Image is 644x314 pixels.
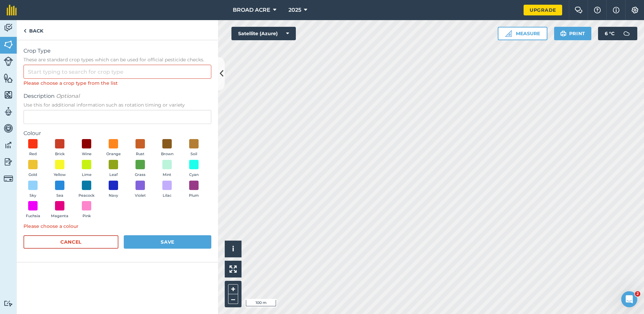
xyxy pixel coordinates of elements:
label: Colour [23,129,211,137]
span: Violet [135,193,146,199]
span: Yellow [54,172,66,178]
iframe: Intercom live chat [621,291,637,307]
span: BROAD ACRE [233,6,270,14]
span: Brick [55,151,65,157]
span: These are standard crop types which can be used for official pesticide checks. [23,56,211,63]
img: svg+xml;base64,PD94bWwgdmVyc2lvbj0iMS4wIiBlbmNvZGluZz0idXRmLTgiPz4KPCEtLSBHZW5lcmF0b3I6IEFkb2JlIE... [4,23,13,33]
img: svg+xml;base64,PD94bWwgdmVyc2lvbj0iMS4wIiBlbmNvZGluZz0idXRmLTgiPz4KPCEtLSBHZW5lcmF0b3I6IEFkb2JlIE... [4,140,13,150]
span: Fuchsia [26,213,40,219]
button: i [225,241,241,257]
button: Peacock [77,181,96,199]
img: svg+xml;base64,PHN2ZyB4bWxucz0iaHR0cDovL3d3dy53My5vcmcvMjAwMC9zdmciIHdpZHRoPSIxNyIgaGVpZ2h0PSIxNy... [613,6,620,14]
button: Violet [131,181,150,199]
span: Soil [191,151,197,157]
span: Mint [163,172,171,178]
img: svg+xml;base64,PD94bWwgdmVyc2lvbj0iMS4wIiBlbmNvZGluZz0idXRmLTgiPz4KPCEtLSBHZW5lcmF0b3I6IEFkb2JlIE... [4,123,13,133]
span: i [232,245,234,253]
button: Cyan [184,160,203,178]
button: Mint [158,160,176,178]
button: Sky [23,181,42,199]
button: Pink [77,201,96,219]
a: Upgrade [524,5,562,15]
img: A question mark icon [593,7,601,13]
span: Description [23,92,211,100]
button: Satellite (Azure) [231,27,296,40]
span: Wine [82,151,92,157]
span: Orange [106,151,121,157]
img: svg+xml;base64,PD94bWwgdmVyc2lvbj0iMS4wIiBlbmNvZGluZz0idXRmLTgiPz4KPCEtLSBHZW5lcmF0b3I6IEFkb2JlIE... [620,27,633,40]
span: Cyan [189,172,199,178]
button: Sea [50,181,69,199]
button: + [228,284,238,294]
button: Cancel [23,235,118,249]
img: svg+xml;base64,PHN2ZyB4bWxucz0iaHR0cDovL3d3dy53My5vcmcvMjAwMC9zdmciIHdpZHRoPSIxOSIgaGVpZ2h0PSIyNC... [560,29,567,38]
button: 6 °C [598,27,637,40]
button: Soil [184,139,203,157]
input: Start typing to search for crop type [23,65,211,79]
img: svg+xml;base64,PD94bWwgdmVyc2lvbj0iMS4wIiBlbmNvZGluZz0idXRmLTgiPz4KPCEtLSBHZW5lcmF0b3I6IEFkb2JlIE... [4,107,13,117]
img: svg+xml;base64,PD94bWwgdmVyc2lvbj0iMS4wIiBlbmNvZGluZz0idXRmLTgiPz4KPCEtLSBHZW5lcmF0b3I6IEFkb2JlIE... [4,300,13,307]
img: svg+xml;base64,PHN2ZyB4bWxucz0iaHR0cDovL3d3dy53My5vcmcvMjAwMC9zdmciIHdpZHRoPSI1NiIgaGVpZ2h0PSI2MC... [4,73,13,83]
span: Sea [56,193,63,199]
button: Save [124,235,211,249]
button: Magenta [50,201,69,219]
span: Plum [189,193,199,199]
span: 2025 [288,6,301,14]
button: Red [23,139,42,157]
button: Leaf [104,160,123,178]
button: Plum [184,181,203,199]
img: Two speech bubbles overlapping with the left bubble in the forefront [575,7,583,13]
button: Gold [23,160,42,178]
span: Peacock [78,193,95,199]
a: Back [17,20,50,40]
span: Leaf [109,172,118,178]
img: svg+xml;base64,PD94bWwgdmVyc2lvbj0iMS4wIiBlbmNvZGluZz0idXRmLTgiPz4KPCEtLSBHZW5lcmF0b3I6IEFkb2JlIE... [4,174,13,183]
button: Yellow [50,160,69,178]
button: Grass [131,160,150,178]
span: Navy [109,193,118,199]
span: Rust [136,151,145,157]
span: Crop Type [23,47,211,55]
button: Brown [158,139,176,157]
img: svg+xml;base64,PHN2ZyB4bWxucz0iaHR0cDovL3d3dy53My5vcmcvMjAwMC9zdmciIHdpZHRoPSI5IiBoZWlnaHQ9IjI0Ii... [23,27,26,35]
span: Use this for additional information such as rotation timing or variety [23,102,211,108]
button: Brick [50,139,69,157]
span: Lilac [163,193,171,199]
div: Please choose a crop type from the list [23,79,211,87]
span: Magenta [51,213,68,219]
button: Navy [104,181,123,199]
span: 6 ° C [605,27,614,40]
span: Gold [29,172,37,178]
img: svg+xml;base64,PD94bWwgdmVyc2lvbj0iMS4wIiBlbmNvZGluZz0idXRmLTgiPz4KPCEtLSBHZW5lcmF0b3I6IEFkb2JlIE... [4,57,13,66]
span: Red [29,151,37,157]
img: Ruler icon [505,30,512,37]
button: Orange [104,139,123,157]
span: Brown [161,151,173,157]
span: Grass [135,172,146,178]
div: Please choose a colour [23,223,211,230]
img: svg+xml;base64,PHN2ZyB4bWxucz0iaHR0cDovL3d3dy53My5vcmcvMjAwMC9zdmciIHdpZHRoPSI1NiIgaGVpZ2h0PSI2MC... [4,40,13,50]
span: Sky [30,193,36,199]
button: Lime [77,160,96,178]
button: Lilac [158,181,176,199]
img: A cog icon [631,7,639,13]
img: svg+xml;base64,PD94bWwgdmVyc2lvbj0iMS4wIiBlbmNvZGluZz0idXRmLTgiPz4KPCEtLSBHZW5lcmF0b3I6IEFkb2JlIE... [4,157,13,167]
img: svg+xml;base64,PHN2ZyB4bWxucz0iaHR0cDovL3d3dy53My5vcmcvMjAwMC9zdmciIHdpZHRoPSI1NiIgaGVpZ2h0PSI2MC... [4,90,13,100]
button: Rust [131,139,150,157]
span: Lime [82,172,92,178]
span: 2 [635,291,640,297]
button: Wine [77,139,96,157]
em: Optional [56,93,79,99]
button: Fuchsia [23,201,42,219]
button: Measure [498,27,547,40]
img: fieldmargin Logo [7,5,17,15]
img: Four arrows, one pointing top left, one top right, one bottom right and the last bottom left [229,265,237,273]
span: Pink [83,213,91,219]
button: – [228,294,238,304]
button: Print [554,27,592,40]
